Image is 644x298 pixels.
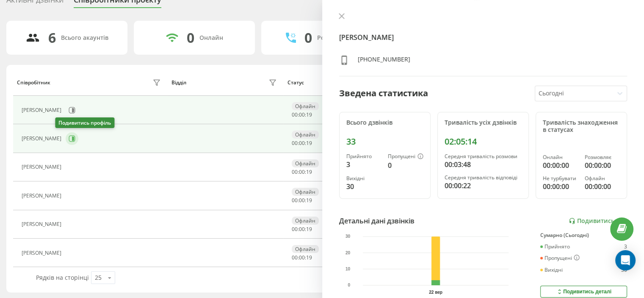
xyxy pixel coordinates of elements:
[95,273,102,282] div: 25
[346,181,381,192] div: 30
[540,255,580,262] div: Пропущені
[292,198,312,203] div: : :
[345,251,351,255] text: 20
[346,175,381,181] div: Вихідні
[292,112,312,118] div: : :
[292,255,312,261] div: : :
[22,107,64,113] div: [PERSON_NAME]
[345,234,351,239] text: 30
[287,80,304,86] div: Статус
[187,30,194,46] div: 0
[306,111,312,118] span: 19
[585,154,620,160] div: Розмовляє
[540,232,627,238] div: Сумарно (Сьогодні)
[615,250,636,270] div: Open Intercom Messenger
[17,80,50,86] div: Співробітник
[61,34,108,42] div: Всього акаунтів
[292,226,298,233] span: 00
[540,244,570,250] div: Прийнято
[306,226,312,233] span: 19
[36,273,89,281] span: Рядків на сторінці
[345,267,351,271] text: 10
[346,153,381,159] div: Прийнято
[621,267,627,273] div: 30
[624,244,627,250] div: 3
[22,164,64,170] div: [PERSON_NAME]
[299,226,305,233] span: 00
[445,153,522,159] div: Середня тривалість розмови
[304,30,312,46] div: 0
[199,34,223,42] div: Онлайн
[292,245,319,253] div: Офлайн
[48,30,56,46] div: 6
[445,175,522,181] div: Середня тривалість відповіді
[22,221,64,227] div: [PERSON_NAME]
[585,175,620,181] div: Офлайн
[292,111,298,118] span: 00
[339,32,627,42] h4: [PERSON_NAME]
[306,254,312,261] span: 19
[339,216,415,226] div: Детальні дані дзвінків
[292,159,319,167] div: Офлайн
[569,217,627,225] a: Подивитись звіт
[585,160,620,170] div: 00:00:00
[292,131,319,139] div: Офлайн
[306,197,312,204] span: 19
[429,290,442,295] text: 22 вер
[299,139,305,147] span: 00
[556,288,611,295] div: Подивитись деталі
[346,136,423,147] div: 33
[299,168,305,175] span: 00
[292,226,312,232] div: : :
[22,136,64,142] div: [PERSON_NAME]
[543,181,578,192] div: 00:00:00
[299,254,305,261] span: 00
[171,80,186,86] div: Відділ
[445,181,522,191] div: 00:00:22
[388,153,423,160] div: Пропущені
[292,217,319,225] div: Офлайн
[339,87,428,100] div: Зведена статистика
[445,159,522,170] div: 00:03:48
[299,197,305,204] span: 00
[22,193,64,199] div: [PERSON_NAME]
[540,267,563,273] div: Вихідні
[292,140,312,146] div: : :
[543,154,578,160] div: Онлайн
[292,188,319,196] div: Офлайн
[358,55,410,67] div: [PHONE_NUMBER]
[299,111,305,118] span: 00
[317,34,358,42] div: Розмовляють
[22,250,64,256] div: [PERSON_NAME]
[543,160,578,170] div: 00:00:00
[585,181,620,192] div: 00:00:00
[306,168,312,175] span: 19
[346,159,381,170] div: 3
[292,169,312,175] div: : :
[348,283,350,288] text: 0
[543,175,578,181] div: Не турбувати
[55,117,114,128] div: Подивитись профіль
[292,197,298,204] span: 00
[292,102,319,110] div: Офлайн
[292,139,298,147] span: 00
[306,139,312,147] span: 19
[292,168,298,175] span: 00
[346,119,423,126] div: Всього дзвінків
[445,119,522,126] div: Тривалість усіх дзвінків
[292,254,298,261] span: 00
[388,160,423,170] div: 0
[445,136,522,147] div: 02:05:14
[543,119,620,134] div: Тривалість знаходження в статусах
[540,286,627,298] button: Подивитись деталі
